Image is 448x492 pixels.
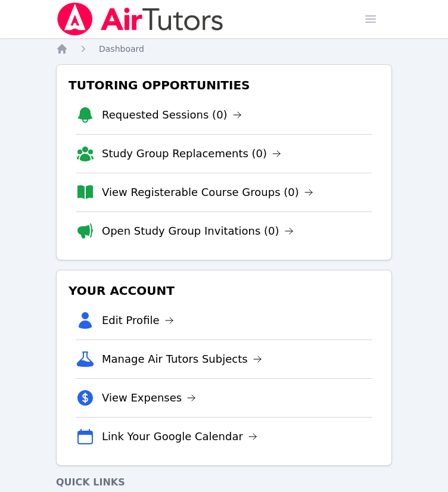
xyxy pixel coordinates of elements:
nav: Breadcrumb [56,43,392,55]
a: Requested Sessions (0) [102,107,242,123]
h3: Tutoring Opportunities [66,74,382,96]
a: View Registerable Course Groups (0) [102,184,313,201]
a: Dashboard [99,43,144,55]
h4: Quick Links [56,475,392,490]
span: Dashboard [99,44,144,54]
a: Study Group Replacements (0) [102,145,281,162]
a: Link Your Google Calendar [102,428,257,445]
a: View Expenses [102,390,196,406]
a: Edit Profile [102,312,174,329]
img: Air Tutors [56,2,225,36]
h3: Your Account [66,280,382,301]
a: Manage Air Tutors Subjects [102,351,262,368]
a: Open Study Group Invitations (0) [102,223,294,239]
